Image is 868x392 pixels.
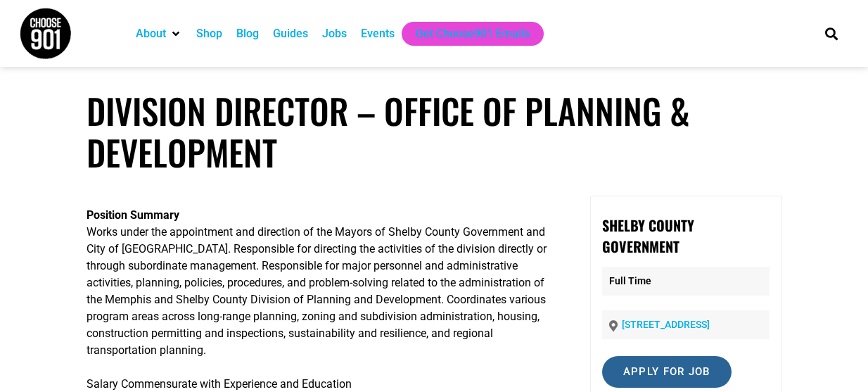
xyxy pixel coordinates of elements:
[87,208,179,222] strong: Position Summary
[322,25,347,42] a: Jobs
[273,25,308,42] a: Guides
[196,25,222,42] a: Shop
[602,267,770,296] p: Full Time
[361,25,395,42] a: Events
[622,319,710,330] a: [STREET_ADDRESS]
[602,215,694,257] strong: Shelby County Government
[236,25,259,42] a: Blog
[602,356,732,388] input: Apply for job
[87,90,781,173] h1: Division Director – Office of Planning & Development
[136,25,166,42] a: About
[87,207,555,359] p: Works under the appointment and direction of the Mayors of Shelby County Government and City of [...
[820,22,843,45] div: Search
[416,25,530,42] a: Get Choose901 Emails
[129,22,189,46] div: About
[129,22,801,46] nav: Main nav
